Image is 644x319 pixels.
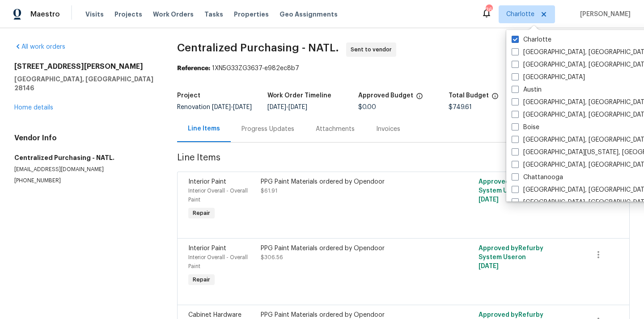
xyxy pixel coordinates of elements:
[486,5,492,14] div: 36
[188,179,226,185] span: Interior Paint
[479,197,499,203] span: [DATE]
[267,104,307,110] span: -
[288,104,307,110] span: [DATE]
[189,275,214,284] span: Repair
[30,10,60,19] span: Maestro
[234,10,269,19] span: Properties
[376,125,400,134] div: Invoices
[416,92,423,104] span: The total cost of line items that have been approved by both Opendoor and the Trade Partner. This...
[358,92,413,99] h5: Approved Budget
[189,209,214,218] span: Repair
[177,104,252,110] span: Renovation
[449,104,472,110] span: $749.61
[512,173,563,182] label: Chattanooga
[153,10,194,19] span: Work Orders
[261,255,283,260] span: $306.56
[14,153,156,162] h5: Centralized Purchasing - NATL.
[358,104,376,110] span: $0.00
[280,10,338,19] span: Geo Assignments
[316,125,355,134] div: Attachments
[177,65,210,71] b: Reference:
[212,104,231,110] span: [DATE]
[188,245,226,252] span: Interior Paint
[204,11,223,17] span: Tasks
[188,188,248,202] span: Interior Overall - Overall Paint
[188,312,241,318] span: Cabinet Hardware
[14,62,156,71] h2: [STREET_ADDRESS][PERSON_NAME]
[188,255,248,269] span: Interior Overall - Overall Paint
[512,35,551,44] label: Charlotte
[261,177,437,186] div: PPG Paint Materials ordered by Opendoor
[177,92,200,99] h5: Project
[479,179,543,203] span: Approved by Refurby System User on
[576,10,631,19] span: [PERSON_NAME]
[14,134,156,143] h4: Vendor Info
[479,245,543,269] span: Approved by Refurby System User on
[491,92,499,104] span: The total cost of line items that have been proposed by Opendoor. This sum includes line items th...
[233,104,252,110] span: [DATE]
[114,10,142,19] span: Projects
[14,166,156,173] p: [EMAIL_ADDRESS][DOMAIN_NAME]
[512,123,539,132] label: Boise
[479,263,499,269] span: [DATE]
[14,105,53,111] a: Home details
[241,125,294,134] div: Progress Updates
[14,44,65,50] a: All work orders
[177,64,630,73] div: 1XN5G33ZG3637-e982ec8b7
[506,10,534,19] span: Charlotte
[449,92,489,99] h5: Total Budget
[188,124,220,133] div: Line Items
[261,188,277,193] span: $61.91
[261,244,437,253] div: PPG Paint Materials ordered by Opendoor
[212,104,252,110] span: -
[512,85,542,94] label: Austin
[14,75,156,92] h5: [GEOGRAPHIC_DATA], [GEOGRAPHIC_DATA] 28146
[14,177,156,185] p: [PHONE_NUMBER]
[267,92,331,99] h5: Work Order Timeline
[177,153,582,170] span: Line Items
[267,104,286,110] span: [DATE]
[351,45,395,54] span: Sent to vendor
[177,42,339,53] span: Centralized Purchasing - NATL.
[512,73,585,82] label: [GEOGRAPHIC_DATA]
[85,10,104,19] span: Visits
